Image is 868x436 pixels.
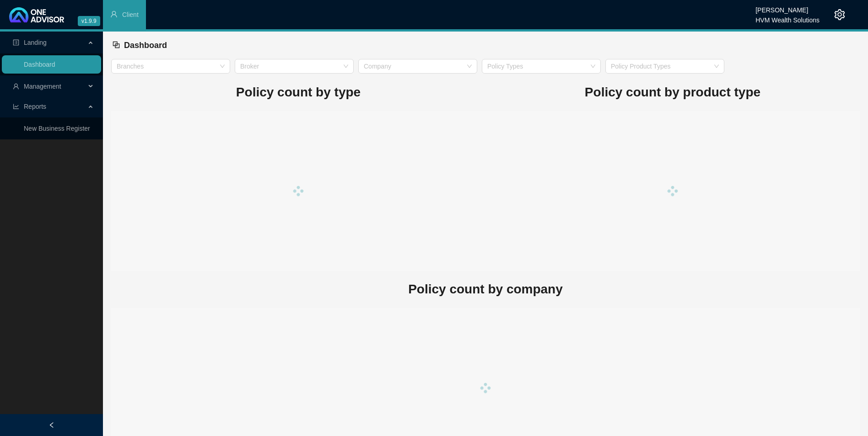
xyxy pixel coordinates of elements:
h1: Policy count by company [111,279,860,299]
span: user [110,11,118,18]
div: [PERSON_NAME] [755,2,819,12]
span: v1.9.9 [78,16,100,26]
span: Reports [24,103,46,110]
img: 2df55531c6924b55f21c4cf5d4484680-logo-light.svg [9,7,64,22]
h1: Policy count by type [111,82,485,102]
span: setting [834,9,845,20]
h1: Policy count by product type [485,82,860,102]
span: Dashboard [124,41,167,50]
span: line-chart [13,103,19,110]
a: Dashboard [24,61,55,68]
span: user [13,83,19,90]
div: HVM Wealth Solutions [755,12,819,22]
span: Client [122,11,139,18]
span: left [49,422,55,428]
span: Landing [24,39,47,46]
span: profile [13,39,19,46]
a: New Business Register [24,125,90,132]
span: block [112,41,120,49]
span: Management [24,83,61,90]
